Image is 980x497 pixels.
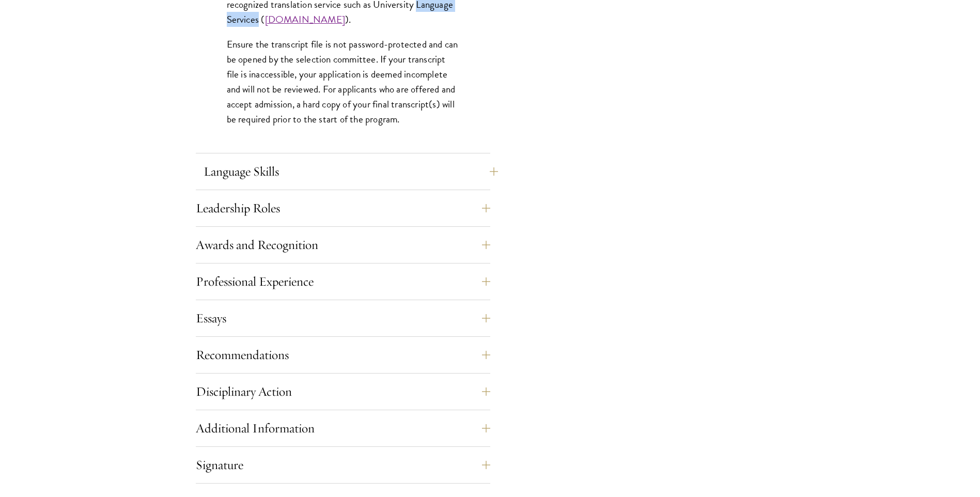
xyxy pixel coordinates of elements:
button: Disciplinary Action [196,379,490,404]
button: Leadership Roles [196,196,490,221]
button: Language Skills [204,159,498,184]
a: [DOMAIN_NAME] [265,12,346,27]
button: Essays [196,306,490,331]
button: Recommendations [196,343,490,367]
button: Signature [196,453,490,477]
p: Ensure the transcript file is not password-protected and can be opened by the selection committee... [227,37,459,127]
button: Additional Information [196,416,490,441]
button: Professional Experience [196,269,490,294]
button: Awards and Recognition [196,232,490,257]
